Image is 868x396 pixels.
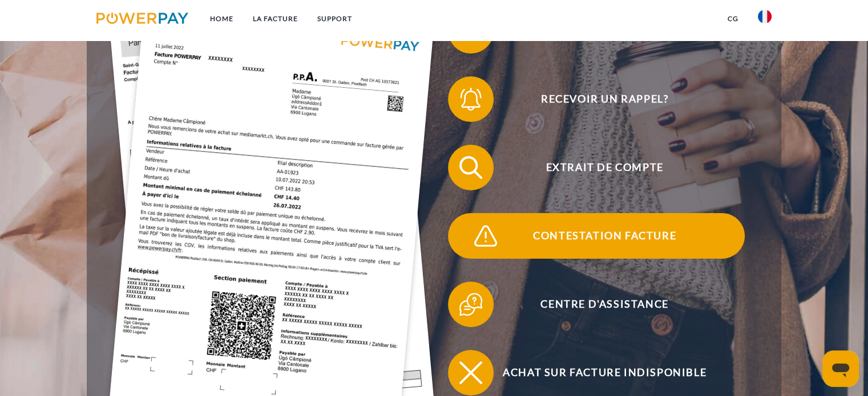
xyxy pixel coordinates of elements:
[448,350,745,395] button: Achat sur facture indisponible
[465,350,744,395] span: Achat sur facture indisponible
[200,9,243,29] a: Home
[457,85,485,113] img: qb_bell.svg
[465,145,744,190] span: Extrait de compte
[822,350,859,387] iframe: Bouton de lancement de la fenêtre de messagerie
[465,281,744,327] span: Centre d'assistance
[448,281,745,327] button: Centre d'assistance
[718,9,748,29] a: CG
[457,290,485,319] img: qb_help.svg
[243,9,308,29] a: LA FACTURE
[448,76,745,122] button: Recevoir un rappel?
[96,13,188,24] img: logo-powerpay.svg
[758,10,772,23] img: fr
[457,358,485,387] img: qb_close.svg
[465,213,744,259] span: Contestation Facture
[457,153,485,182] img: qb_search.svg
[471,222,500,250] img: qb_warning.svg
[448,213,745,259] button: Contestation Facture
[448,145,745,190] button: Extrait de compte
[465,76,744,122] span: Recevoir un rappel?
[448,8,745,54] button: Recevoir une facture ?
[308,9,362,29] a: Support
